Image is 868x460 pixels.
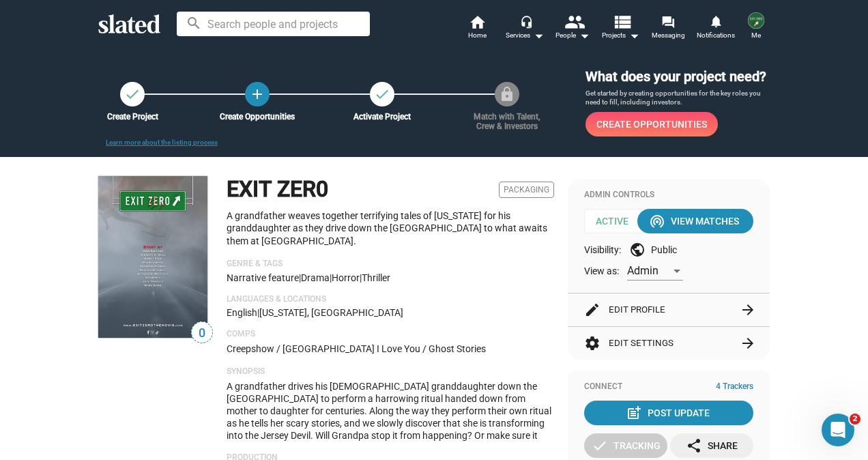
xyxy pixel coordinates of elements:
[584,242,753,258] div: Visibility: Public
[652,209,739,233] div: View Matches
[626,27,642,44] mat-icon: arrow_drop_down
[469,14,485,30] mat-icon: home
[740,335,756,351] mat-icon: arrow_forward
[227,381,551,453] span: A grandfather drives his [DEMOGRAPHIC_DATA] granddaughter down the [GEOGRAPHIC_DATA] to perform a...
[748,12,764,29] img: Kurt Fried
[686,437,702,454] mat-icon: share
[596,14,644,44] button: Projects
[374,86,390,102] mat-icon: check
[670,433,753,458] button: Share
[506,27,544,44] div: Services
[257,307,259,318] span: |
[299,272,301,283] span: |
[520,15,532,27] mat-icon: headset_mic
[652,27,685,44] span: Messaging
[584,265,619,278] span: View as:
[585,89,770,107] p: Get started by creating opportunities for the key roles you need to fill, including investors.
[692,14,740,44] a: Notifications
[564,12,584,31] mat-icon: people
[360,272,362,283] span: |
[584,401,753,425] button: Post Update
[584,209,650,233] span: Active
[584,382,753,392] div: Connect
[501,14,549,44] button: Services
[330,272,332,283] span: |
[87,112,177,121] div: Create Project
[585,112,718,136] a: Create Opportunities
[259,307,403,318] span: [US_STATE], [GEOGRAPHIC_DATA]
[499,182,554,198] span: Packaging
[337,112,427,121] div: Activate Project
[822,414,854,446] iframe: Intercom live chat
[227,366,554,377] p: Synopsis
[686,433,738,458] div: Share
[585,68,770,86] h3: What does your project need?
[332,272,360,283] span: Horror
[629,242,646,258] mat-icon: public
[227,343,554,356] p: Creepshow / [GEOGRAPHIC_DATA] I Love You / Ghost Stories
[850,414,860,425] span: 2
[697,27,735,44] span: Notifications
[661,15,674,28] mat-icon: forum
[227,294,554,305] p: Languages & Locations
[227,329,554,340] p: Comps
[584,327,753,360] button: Edit Settings
[212,112,302,121] div: Create Opportunities
[106,139,218,146] a: Learn more about the listing process
[177,12,370,36] input: Search people and projects
[227,175,328,204] h1: EXIT ZER0
[637,209,753,233] button: View Matches
[596,112,707,136] span: Create Opportunities
[227,307,257,318] span: English
[644,14,692,44] a: Messaging
[627,264,659,277] span: Admin
[227,259,554,270] p: Genre & Tags
[584,302,601,318] mat-icon: edit
[740,302,756,318] mat-icon: arrow_forward
[530,27,547,44] mat-icon: arrow_drop_down
[649,213,665,229] mat-icon: wifi_tethering
[98,176,207,338] img: EXIT ZER0
[249,86,265,102] mat-icon: add
[751,27,761,44] span: Me
[362,272,390,283] span: Thriller
[584,433,667,458] button: Tracking
[301,272,330,283] span: Drama
[468,27,487,44] span: Home
[584,190,753,201] div: Admin Controls
[584,335,601,351] mat-icon: settings
[740,10,772,45] button: Kurt FriedMe
[227,272,299,283] span: Narrative feature
[592,433,661,458] div: Tracking
[612,12,632,31] mat-icon: view_list
[716,382,753,392] span: 4 Trackers
[628,401,710,425] div: Post Update
[602,27,639,44] span: Projects
[370,82,394,106] button: Activate Project
[709,14,722,27] mat-icon: notifications
[584,293,753,326] button: Edit Profile
[626,405,642,421] mat-icon: post_add
[124,86,141,102] mat-icon: check
[192,324,212,343] span: 0
[245,82,270,106] a: Create Opportunities
[453,14,501,44] a: Home
[592,437,608,454] mat-icon: check
[227,210,554,248] p: A grandfather weaves together terrifying tales of [US_STATE] for his granddaughter as they drive ...
[549,14,596,44] button: People
[576,27,592,44] mat-icon: arrow_drop_down
[555,27,590,44] div: People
